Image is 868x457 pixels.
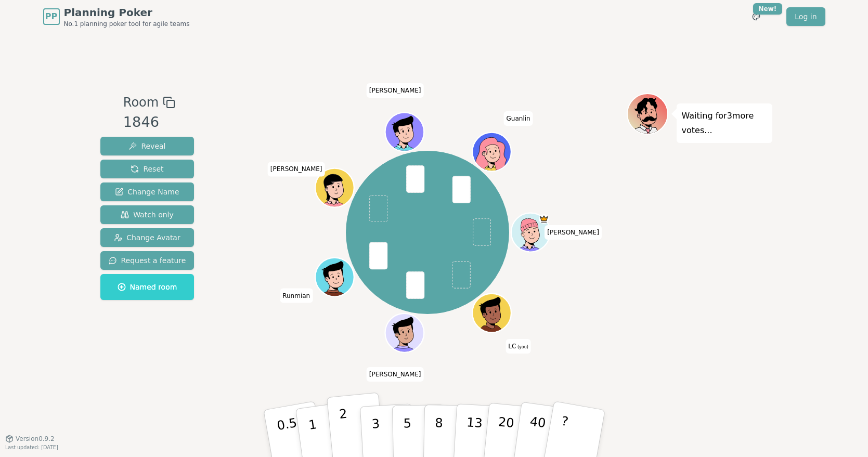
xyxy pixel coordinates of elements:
[506,339,531,354] span: Click to change your name
[367,367,424,382] span: Click to change your name
[100,160,195,178] button: Reset
[118,282,177,292] span: Named room
[121,210,174,220] span: Watch only
[539,214,549,224] span: Alice is the host
[280,288,313,303] span: Click to change your name
[109,255,186,266] span: Request a feature
[100,182,195,201] button: Change Name
[131,164,163,174] span: Reset
[100,228,195,247] button: Change Avatar
[682,109,767,138] p: Waiting for 3 more votes...
[115,187,179,197] span: Change Name
[114,232,180,243] span: Change Avatar
[43,5,190,28] a: PPPlanning PokerNo.1 planning poker tool for agile teams
[268,162,325,176] span: Click to change your name
[100,274,195,300] button: Named room
[123,112,175,133] div: 1846
[786,7,825,26] a: Log in
[753,3,783,15] div: New!
[100,205,195,224] button: Watch only
[5,435,55,443] button: Version0.9.2
[100,251,195,270] button: Request a feature
[516,345,528,349] span: (you)
[45,10,57,23] span: PP
[504,111,533,126] span: Click to change your name
[64,5,190,20] span: Planning Poker
[5,445,58,450] span: Last updated: [DATE]
[64,20,190,28] span: No.1 planning poker tool for agile teams
[367,83,424,98] span: Click to change your name
[545,225,602,240] span: Click to change your name
[747,7,766,26] button: New!
[123,93,159,112] span: Room
[16,435,55,443] span: Version 0.9.2
[100,137,195,155] button: Reveal
[128,141,165,151] span: Reveal
[473,295,510,331] button: Click to change your avatar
